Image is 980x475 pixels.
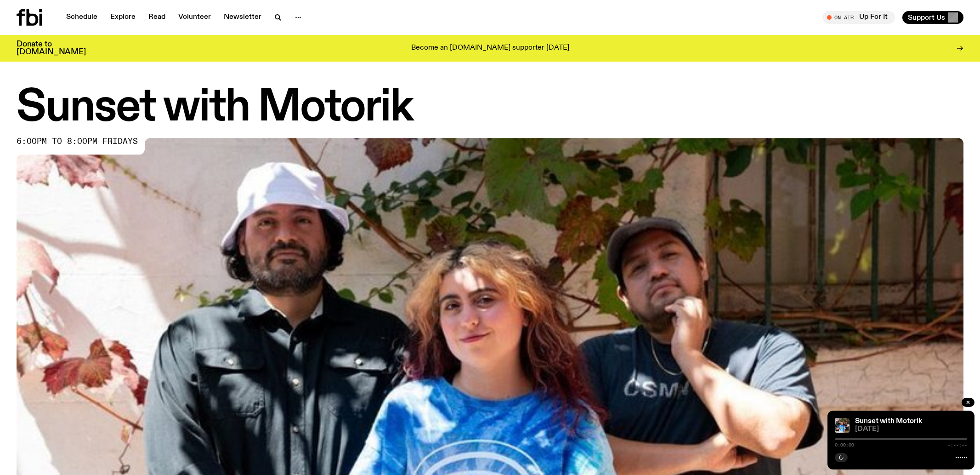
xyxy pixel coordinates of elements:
h1: Sunset with Motorik [17,87,963,129]
a: Newsletter [218,11,267,24]
a: Sunset with Motorik [855,418,922,425]
img: Andrew, Reenie, and Pat stand in a row, smiling at the camera, in dappled light with a vine leafe... [835,418,850,433]
a: Schedule [61,11,103,24]
span: -:--:-- [948,443,967,447]
a: Explore [105,11,141,24]
a: Volunteer [173,11,216,24]
span: 0:00:00 [835,443,854,447]
button: Support Us [902,11,963,24]
button: On AirUp For It [822,11,895,24]
a: Read [143,11,171,24]
span: 6:00pm to 8:00pm fridays [17,138,138,145]
h3: Donate to [DOMAIN_NAME] [17,40,86,56]
span: [DATE] [855,426,967,433]
span: Support Us [908,13,945,22]
p: Become an [DOMAIN_NAME] supporter [DATE] [411,44,569,52]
